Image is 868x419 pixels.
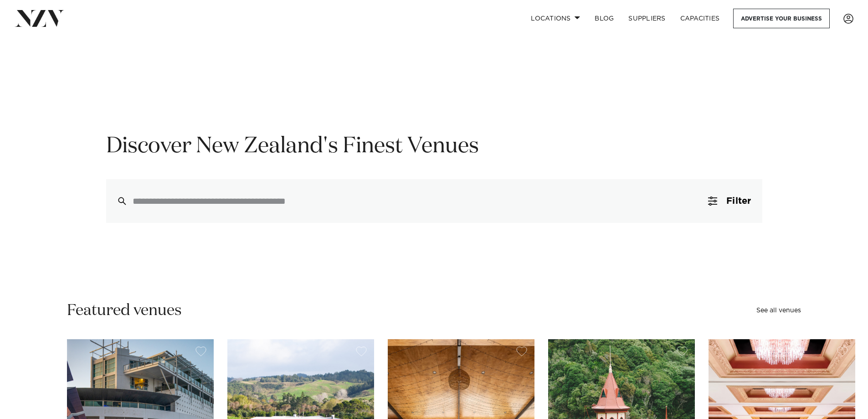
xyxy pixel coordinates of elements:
button: Filter [697,179,762,223]
a: Locations [524,9,587,28]
a: Capacities [673,9,727,28]
a: SUPPLIERS [621,9,673,28]
span: Filter [726,197,751,206]
a: Advertise your business [733,9,830,28]
h2: Featured venues [67,300,182,321]
h1: Discover New Zealand's Finest Venues [106,132,762,161]
a: BLOG [587,9,621,28]
a: See all venues [756,307,801,314]
img: nzv-logo.png [15,10,64,26]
